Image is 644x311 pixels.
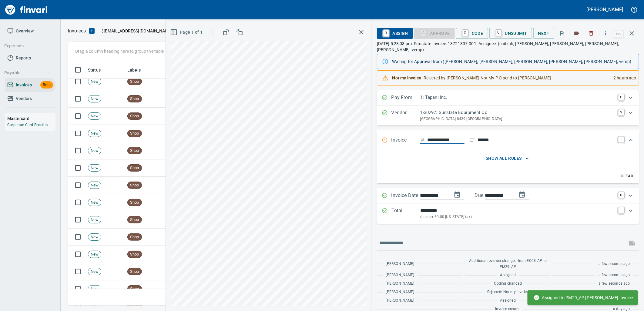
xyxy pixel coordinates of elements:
[614,30,623,37] a: esc
[88,182,101,188] span: New
[169,27,205,38] button: Page 1 of 1
[88,286,101,292] span: New
[500,272,516,278] span: Assigned
[163,142,196,159] td: [DATE]
[391,94,420,102] p: Pay From
[88,234,101,240] span: New
[377,105,639,125] div: Expand
[619,173,635,180] span: Clear
[377,203,639,224] div: Expand
[382,28,408,38] span: Assign
[128,79,142,85] span: Shop
[88,200,101,206] span: New
[391,153,623,164] button: show all rules
[2,40,52,52] button: Expenses
[618,192,624,198] a: D
[377,90,639,105] div: Expand
[496,30,501,36] a: U
[538,30,550,37] span: Next
[533,28,555,39] button: Next
[391,192,420,200] p: Invoice Date
[128,234,142,240] span: Shop
[7,123,48,127] a: Corporate Card Benefits
[163,229,196,246] td: [DATE]
[40,82,53,89] span: Beta
[2,67,52,79] button: Payable
[515,188,529,202] button: change due date
[4,2,49,17] img: Finvari
[587,6,623,13] h5: [PERSON_NAME]
[489,28,532,39] button: UUnsubmit
[88,66,101,74] span: Status
[128,182,142,188] span: Shop
[625,236,639,250] span: This records your message into the invoice and notifies anyone mentioned
[163,125,196,142] td: [DATE]
[88,252,101,257] span: New
[414,30,455,35] div: Coding Required
[128,200,142,206] span: Shop
[420,109,615,116] p: 1-30297: Sunstate Equipment Co
[165,66,191,74] span: Received
[163,73,196,90] td: [DATE]
[599,261,630,267] span: a few seconds ago
[86,27,98,35] button: Upload an Invoice
[456,28,488,39] button: CCode
[391,109,420,122] p: Vendor
[599,281,630,287] span: a few seconds ago
[128,148,142,154] span: Shop
[5,78,55,92] a: InvoicesBeta
[377,28,413,39] button: RAssign
[75,48,164,54] p: Drag a column heading here to group the table
[468,258,548,270] span: Additional reviewer changed from EQ08_AP to PM29_AP
[128,131,142,136] span: Shop
[618,207,624,213] a: T
[599,27,612,40] button: More
[383,30,389,36] a: R
[163,280,196,298] td: [DATE]
[462,30,468,36] a: C
[394,155,621,162] span: show all rules
[420,94,615,101] p: 1: Tapani Inc.
[128,96,142,102] span: Shop
[391,207,420,220] p: Total
[391,136,420,144] p: Invoice
[585,27,598,40] button: Discard
[377,150,639,183] div: Expand
[500,298,516,304] span: Assigned
[420,136,425,144] svg: Invoice number
[599,272,630,278] span: a few seconds ago
[392,56,634,67] div: Waiting for Approval from ([PERSON_NAME], [PERSON_NAME], [PERSON_NAME], [PERSON_NAME], [PERSON_NA...
[585,5,625,14] button: [PERSON_NAME]
[103,28,173,34] span: [EMAIL_ADDRESS][DOMAIN_NAME]
[617,172,637,181] button: Clear
[128,113,142,119] span: Shop
[163,263,196,280] td: [DATE]
[163,159,196,177] td: [DATE]
[127,66,141,74] span: Labels
[98,28,175,34] p: ( )
[469,137,475,143] svg: Invoice description
[5,92,55,105] a: Vendors
[88,79,101,85] span: New
[386,289,414,295] span: [PERSON_NAME]
[494,28,527,38] span: Unsubmit
[609,72,636,83] div: 2 hours ago
[4,42,50,50] span: Expenses
[7,115,55,122] h6: Mastercard
[5,24,55,38] a: Overview
[128,286,142,292] span: Shop
[88,269,101,275] span: New
[88,131,101,136] span: New
[534,295,633,301] span: Assigned to PM29_AP [PERSON_NAME] Invoice
[618,136,624,142] a: I
[163,108,196,125] td: [DATE]
[16,95,32,102] span: Vendors
[618,109,624,115] a: V
[377,41,639,53] p: [DATE] 5:28:03 pm. Sunstate Invoice: 13721307-001. Assignee: (caitlinh, [PERSON_NAME], [PERSON_NA...
[128,269,142,275] span: Shop
[377,188,639,203] div: Expand
[392,72,609,83] div: - Rejected by [PERSON_NAME] Not My P.O send to [PERSON_NAME]
[570,27,583,40] button: Labels
[487,289,528,295] span: Rejected: Not my invoice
